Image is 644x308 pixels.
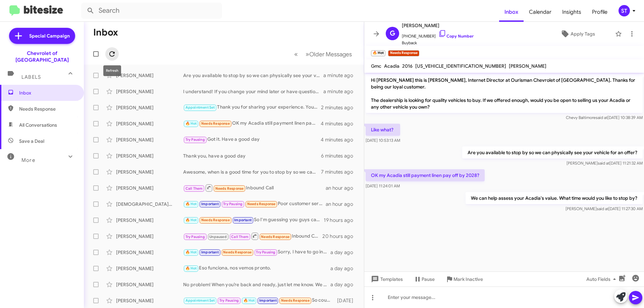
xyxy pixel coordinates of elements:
div: 6 minutes ago [321,152,359,159]
span: [PERSON_NAME] [402,21,474,29]
span: All Conversations [19,122,57,128]
span: Call Them [185,186,203,191]
span: [PHONE_NUMBER] [402,29,474,40]
div: 19 hours ago [324,217,359,224]
span: Important [234,218,252,222]
div: [PERSON_NAME] [116,281,183,288]
span: Acadia [384,63,399,69]
span: Important [201,250,219,254]
div: [PERSON_NAME] [116,169,183,175]
span: Needs Response [201,121,230,126]
div: Got it. Have a good day [183,136,321,143]
a: Profile [587,2,613,22]
div: [PERSON_NAME] [116,249,183,256]
span: Unpaused [209,235,227,239]
div: [PERSON_NAME] [116,120,183,127]
div: 20 hours ago [322,233,359,240]
span: Save a Deal [19,138,44,144]
button: Auto Fields [581,273,624,285]
span: Important [259,298,277,303]
span: Needs Response [19,106,76,112]
div: a day ago [330,265,359,272]
span: G [390,28,395,39]
div: a day ago [330,281,359,288]
span: 🔥 Hot [185,218,197,222]
div: ST [619,5,630,16]
span: « [294,50,298,58]
span: Gmc [371,63,381,69]
span: Chevy Baltimore [DATE] 10:38:39 AM [566,115,643,120]
span: Inbox [19,89,76,96]
div: a day ago [330,249,359,256]
span: [DATE] 11:24:01 AM [366,183,400,188]
button: Templates [364,273,408,285]
span: said at [597,206,608,211]
span: Try Pausing [185,235,205,239]
span: Needs Response [247,202,276,206]
span: Special Campaign [29,33,70,39]
span: [PERSON_NAME] [509,63,546,69]
p: We can help assess your Acadia's value. What time would you like to stop by? [466,192,643,204]
div: No problem! When you’re back and ready, just let me know. We can schedule a time to discuss your ... [183,281,330,288]
span: Needs Response [223,250,252,254]
p: Are you available to stop by so we can physically see your vehicle for an offer? [462,146,643,159]
span: » [306,50,309,58]
span: Try Pausing [185,137,205,142]
span: Older Messages [309,51,352,58]
div: [PERSON_NAME] [116,152,183,159]
span: 2016 [402,63,413,69]
input: Search [81,3,222,19]
h1: Inbox [93,27,118,38]
div: [PERSON_NAME] [116,104,183,111]
div: OK my Acadia still payment linen pay off by 2028? [183,120,321,127]
span: Buyback [402,40,474,46]
span: Needs Response [215,186,244,191]
span: Auto Fields [586,273,619,285]
span: [PERSON_NAME] [DATE] 11:27:30 AM [566,206,643,211]
small: Needs Response [388,50,419,56]
div: Sorry, I have to go in to work [DATE]. I won't be able to make it there until 4pm. [183,248,330,256]
span: Try Pausing [223,202,243,206]
span: Mark Inactive [453,273,483,285]
span: [DATE] 10:53:13 AM [366,138,400,143]
a: Insights [557,2,587,22]
p: Like what? [366,124,400,136]
span: [PERSON_NAME] [DATE] 11:21:32 AM [567,161,643,166]
span: Appointment Set [185,105,215,110]
div: [PERSON_NAME] [116,136,183,143]
small: 🔥 Hot [371,50,385,56]
p: Hi [PERSON_NAME] this is [PERSON_NAME], Internet Director at Ourisman Chevrolet of [GEOGRAPHIC_DA... [366,74,643,113]
div: [PERSON_NAME] [116,185,183,191]
div: an hour ago [326,185,359,191]
div: Are you available to stop by so we can physically see your vehicle for an offer? [183,72,323,79]
span: Needs Response [281,298,310,303]
span: 🔥 Hot [185,250,197,254]
span: Needs Response [201,218,230,222]
div: [PERSON_NAME] [116,265,183,272]
span: 🔥 Hot [185,202,197,206]
div: I understand! If you change your mind later or have questions, feel free to reach out. [183,88,323,95]
div: Poor customer service and rude manager [183,200,326,208]
span: Calendar [524,2,557,22]
div: a minute ago [323,88,359,95]
span: Pause [422,273,435,285]
span: 🔥 Hot [185,121,197,126]
div: [PERSON_NAME] [116,72,183,79]
div: an hour ago [326,201,359,207]
div: So I'm guessing you guys can't do anything for me? [183,216,324,224]
span: Needs Response [261,235,289,239]
button: Mark Inactive [440,273,488,285]
div: [PERSON_NAME] [116,297,183,304]
div: Eso funciona, nos vemos pronto. [183,264,330,272]
span: 🔥 Hot [244,298,255,303]
div: Inbound Call [183,184,326,192]
span: Apply Tags [571,28,595,40]
span: [US_VEHICLE_IDENTIFICATION_NUMBER] [415,63,506,69]
a: Inbox [499,2,524,22]
span: Templates [370,273,403,285]
span: said at [598,161,609,166]
div: [PERSON_NAME] [116,233,183,240]
span: Labels [21,74,41,80]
